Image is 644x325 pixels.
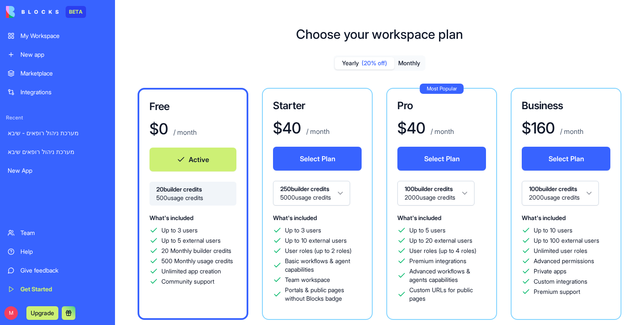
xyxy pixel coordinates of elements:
a: מערכת ניהול רופאים - שיבא [3,125,112,142]
img: logo [6,6,59,18]
button: Active [149,148,236,171]
span: Team workspace [285,276,330,284]
span: Private apps [534,267,566,276]
p: / month [429,126,454,136]
span: Custom URLs for public pages [409,286,486,303]
div: Get Started [20,285,107,293]
div: Help [20,247,107,256]
a: Give feedback [3,262,112,279]
a: Help [3,243,112,260]
button: Yearly [335,57,394,70]
span: Portals & public pages without Blocks badge [285,286,362,303]
span: Up to 10 external users [285,236,347,245]
h1: $ 160 [522,119,555,136]
span: What's included [522,214,566,221]
h3: Free [149,100,236,113]
p: / month [558,126,584,136]
button: Upgrade [26,306,58,320]
span: 500 Monthly usage credits [161,257,233,265]
span: Premium integrations [409,257,466,265]
span: Up to 20 external users [409,236,472,245]
span: Advanced permissions [534,257,594,265]
h3: Starter [273,99,362,113]
span: Advanced workflows & agents capabilities [409,267,486,284]
a: BETA [6,6,86,18]
div: BETA [66,6,86,18]
h1: Choose your workspace plan [296,26,463,42]
h1: $ 40 [273,119,301,136]
button: Select Plan [397,147,486,171]
span: Up to 3 users [285,226,321,235]
div: Give feedback [20,266,107,275]
span: User roles (up to 2 roles) [285,247,351,255]
span: User roles (up to 4 roles) [409,247,476,255]
span: 500 usage credits [156,194,230,202]
span: Up to 5 external users [161,236,221,245]
h3: Business [522,99,610,113]
span: Community support [161,277,214,286]
a: New app [3,46,112,63]
button: Select Plan [522,147,610,171]
span: Up to 5 users [409,226,446,235]
span: Up to 3 users [161,226,198,235]
a: Marketplace [3,65,112,82]
button: Select Plan [273,147,362,171]
div: Team [20,229,107,237]
div: Most Popular [420,84,464,94]
span: What's included [273,214,317,221]
a: Team [3,224,112,241]
a: Integrations [3,84,112,101]
p: / month [305,126,330,136]
a: מערכת ניהול רופאים שיבא [3,143,112,160]
div: מערכת ניהול רופאים שיבא [8,148,107,156]
a: Upgrade [26,308,58,317]
div: Integrations [20,88,107,96]
a: My Workspace [3,27,112,44]
a: New App [3,162,112,179]
div: מערכת ניהול רופאים - שיבא [8,129,107,137]
span: 20 Monthly builder credits [161,247,231,255]
h1: $ 40 [397,119,425,136]
span: What's included [397,214,441,221]
span: What's included [149,214,193,221]
div: Marketplace [20,69,107,78]
span: Up to 100 external users [534,236,599,245]
span: 20 builder credits [156,185,230,194]
a: Get Started [3,281,112,298]
span: Recent [3,114,112,121]
button: Monthly [394,57,424,70]
span: Custom integrations [534,277,587,286]
span: Premium support [534,287,580,296]
span: (20% off) [362,59,387,67]
span: M [4,306,18,320]
p: / month [172,127,197,137]
span: Unlimited app creation [161,267,221,276]
div: New App [8,166,107,175]
div: My Workspace [20,32,107,40]
span: Up to 10 users [534,226,572,235]
h3: Pro [397,99,486,113]
h1: $ 0 [149,120,168,137]
div: New app [20,50,107,59]
span: Unlimited user roles [534,247,587,255]
span: Basic workflows & agent capabilities [285,257,362,274]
